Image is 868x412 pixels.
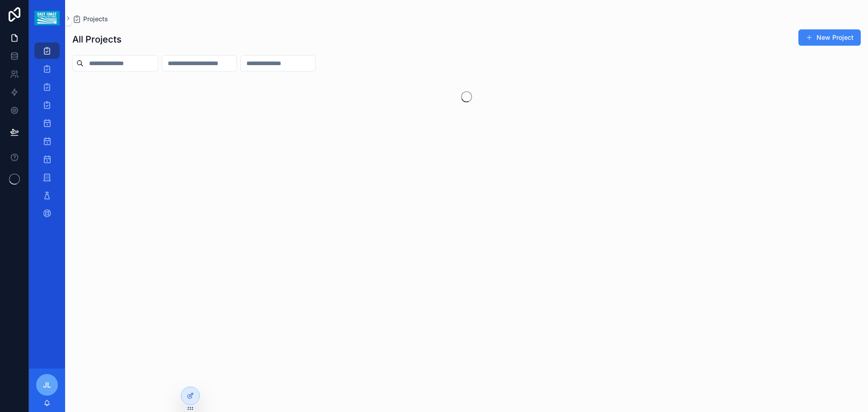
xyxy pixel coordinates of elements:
[29,36,65,233] div: scrollable content
[83,14,108,24] span: Projects
[43,379,51,390] span: JL
[72,14,108,24] a: Projects
[34,11,59,25] img: App logo
[798,29,861,46] button: New Project
[72,33,122,46] h1: All Projects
